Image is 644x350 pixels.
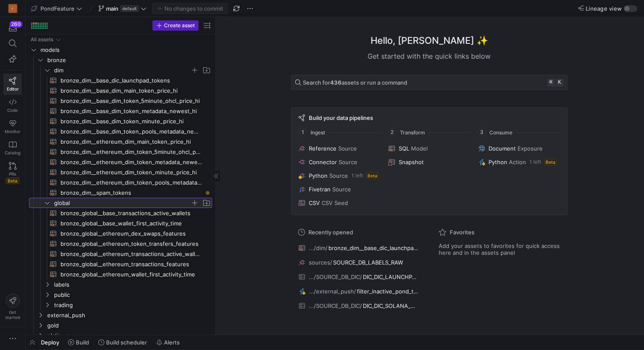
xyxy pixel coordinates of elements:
span: Connector [309,159,337,165]
span: Favorites [450,229,474,236]
div: Press SPACE to select this row. [29,167,212,177]
a: Catalog [3,137,22,159]
div: Press SPACE to select this row. [29,290,212,300]
span: Build your data pipelines [309,114,373,121]
span: CSV [309,199,320,206]
a: bronze_global__ethereum_transactions_active_wallets​​​​​​​​​​ [29,249,212,259]
a: Editor [3,74,22,95]
span: Lineage view [586,5,622,12]
span: bronze_global__ethereum_transactions_active_wallets​​​​​​​​​​ [60,249,202,259]
span: Add your assets to favorites for quick access here and in the assets panel [439,242,561,256]
div: Press SPACE to select this row. [29,239,212,249]
button: Create asset [152,20,198,31]
span: labels [54,280,211,290]
span: .../SOURCE_DB_DIC/ [309,302,362,309]
div: Press SPACE to select this row. [29,300,212,310]
span: Source [329,172,348,179]
div: Press SPACE to select this row. [29,147,212,157]
a: bronze_dim__ethereum_dim_token_5minute_ohcl_price_hi​​​​​​​​​​ [29,147,212,157]
span: Python [489,159,507,165]
span: 1 left [351,173,363,179]
button: ReferenceSource [297,143,382,154]
div: Press SPACE to select this row. [29,137,212,147]
div: Press SPACE to select this row. [29,65,212,75]
span: Document [489,145,516,152]
div: Press SPACE to select this row. [29,330,212,341]
div: Press SPACE to select this row. [29,85,212,96]
div: Press SPACE to select this row. [29,259,212,269]
span: .../dim/ [309,245,328,251]
span: gold [47,321,211,330]
span: Source [339,159,357,165]
div: Press SPACE to select this row. [29,96,212,106]
h1: Hello, [PERSON_NAME] ✨ [371,34,488,48]
span: DIC_DIC_SOLANA_MAIN_TOKENS [363,302,420,309]
span: bronze_global__base_transactions_active_wallets​​​​​​​​​​ [60,208,202,218]
span: PondFeature [40,5,75,12]
button: Build [64,335,93,350]
span: Catalog [5,150,20,155]
span: default [120,5,139,12]
span: bronze_dim__base_dim_token_minute_price_hi​​​​​​​​​​ [60,117,202,126]
div: Press SPACE to select this row. [29,188,212,198]
span: trading [54,300,211,310]
span: Beta [544,159,557,165]
div: Press SPACE to select this row. [29,310,212,320]
span: models [40,45,211,55]
span: bronze_dim__ethereum_dim_token_minute_price_hi​​​​​​​​​​ [60,168,202,177]
span: Deploy [41,339,59,346]
div: Get started with the quick links below [291,51,567,61]
a: bronze_dim__ethereum_dim_token_minute_price_hi​​​​​​​​​​ [29,167,212,177]
a: bronze_dim__spam_tokens​​​​​​​​​​ [29,188,212,198]
span: Action [509,159,526,165]
a: bronze_dim__ethereum_dim_token_pools_metadata_newest_i​​​​​​​​​​ [29,177,212,188]
strong: 436 [330,79,342,86]
button: .../SOURCE_DB_DIC/DIC_DIC_LAUNCHPAD_TOKENS [296,271,422,282]
a: bronze_global__base_transactions_active_wallets​​​​​​​​​​ [29,208,212,218]
a: bronze_global__ethereum_token_transfers_features​​​​​​​​​​ [29,239,212,249]
button: Search for436assets or run a command⌘k [291,75,567,90]
div: Press SPACE to select this row. [29,249,212,259]
a: C [3,1,22,16]
button: PondFeature [29,3,84,14]
span: Beta [6,177,20,184]
span: Get started [5,310,20,320]
div: All assets [31,37,53,43]
span: bronze_dim__base_dim_token_pools_metadata_newest_i​​​​​​​​​​ [60,127,202,137]
span: Recently opened [308,229,353,236]
span: public [54,290,211,300]
a: bronze_global__ethereum_wallet_first_activity_time​​​​​​​​​​ [29,269,212,279]
kbd: ⌘ [547,79,555,86]
button: Alerts [152,335,184,350]
span: main [106,5,118,12]
span: Source [338,145,357,152]
span: bronze_dim__ethereum_dim_token_pools_metadata_newest_i​​​​​​​​​​ [60,178,202,188]
span: sources/ [309,259,332,266]
span: external_push [47,310,211,320]
span: Code [7,108,18,113]
span: bronze [47,55,211,65]
span: bronze_dim__ethereum_dim_token_metadata_newest_hi​​​​​​​​​​ [60,157,202,167]
span: Fivetran [309,186,331,193]
a: bronze_dim__base_dim_token_minute_price_hi​​​​​​​​​​ [29,116,212,126]
a: bronze_dim__base_dim_token_metadata_newest_hi​​​​​​​​​​ [29,106,212,116]
div: Press SPACE to select this row. [29,126,212,137]
button: PythonAction1 leftBeta [477,157,561,167]
span: Build [76,339,89,346]
div: C [9,4,17,13]
span: global [54,198,190,208]
a: bronze_dim__base_dim_token_5minute_ohcl_price_hi​​​​​​​​​​ [29,96,212,106]
span: bronze_dim__spam_tokens​​​​​​​​​​ [60,188,202,198]
span: bronze_dim__base_dim_token_metadata_newest_hi​​​​​​​​​​ [60,106,202,116]
button: SQLModel [387,143,471,154]
div: Press SPACE to select this row. [29,157,212,167]
div: Press SPACE to select this row. [29,228,212,239]
span: Monitor [5,129,20,134]
span: bronze_dim__base_dic_launchpad_tokens​​​​​​​​​​ [60,76,202,85]
a: bronze_dim__base_dim_token_pools_metadata_newest_i​​​​​​​​​​ [29,126,212,137]
div: Press SPACE to select this row. [29,55,212,65]
button: Snapshot [387,157,471,167]
span: bronze_dim__ethereum_dim_main_token_price_hi​​​​​​​​​​ [60,137,202,147]
span: SQL [399,145,409,152]
button: CSVCSV Seed [297,198,382,208]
